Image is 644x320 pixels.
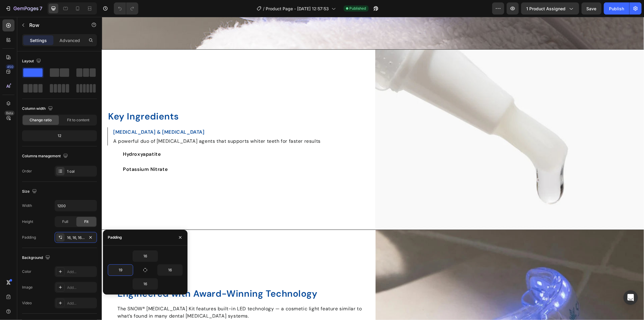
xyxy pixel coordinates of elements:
span: Fit to content [67,117,89,123]
div: Padding [108,235,122,240]
div: Image [22,285,33,290]
input: Auto [133,279,158,289]
span: 1 product assigned [526,5,566,12]
div: Column width [22,105,54,113]
p: Settings [30,37,47,44]
div: 450 [6,64,14,69]
div: 12 [23,132,96,140]
button: 7 [2,2,45,15]
div: Layout [22,57,42,65]
div: 1 col [67,169,95,174]
div: Add... [67,269,95,275]
div: Video [22,300,32,306]
span: Product Page - [DATE] 12:57:53 [266,5,329,12]
p: 7 [40,5,42,12]
div: Beta [5,111,14,116]
div: Publish [609,5,624,12]
div: 16, 16, 16, 50 [67,235,85,240]
button: Publish [604,2,629,15]
div: Order [22,168,32,174]
span: Full [62,219,68,224]
img: gempages_586095209234826075-208f33be-6dbb-4ea7-a7dc-af1b0f32eb7e.webp [274,33,542,213]
div: Size [22,188,38,196]
input: Auto [108,265,133,276]
input: Auto [133,251,158,262]
div: Width [22,203,32,208]
div: Add... [67,285,95,290]
span: Save [587,6,597,11]
div: Padding [22,235,36,240]
span: Published [350,6,366,11]
div: Color [22,269,31,274]
input: Auto [55,200,97,211]
p: Advanced [59,37,80,44]
strong: Engineered with Award-Winning Technology [16,271,216,283]
input: Auto [158,265,182,276]
span: / [263,5,265,12]
span: Change ratio [30,117,52,123]
div: Background [22,254,51,262]
button: Save [582,2,601,15]
div: Undo/Redo [114,2,138,15]
div: Height [22,219,33,224]
button: 1 product assigned [521,2,579,15]
iframe: Design area [102,17,644,320]
span: The SNOW® [MEDICAL_DATA] Kit features built-in LED technology — a cosmetic light feature similar ... [16,289,260,302]
span: Fit [84,219,88,224]
div: Open Intercom Messenger [623,290,638,305]
div: Add... [67,301,95,306]
div: Columns management [22,152,69,160]
p: Row [29,21,81,29]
